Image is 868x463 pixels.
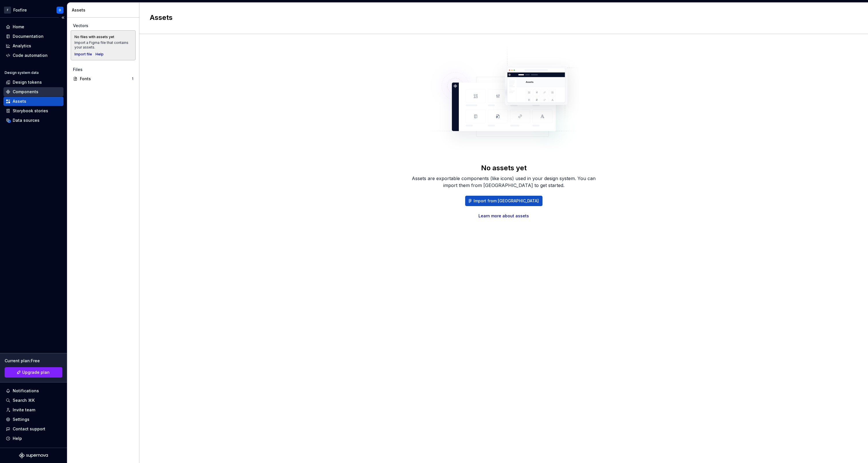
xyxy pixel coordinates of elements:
[96,52,104,57] a: Help
[3,41,63,51] a: Analytics
[59,14,67,22] button: Collapse sidebar
[13,117,40,123] div: Data sources
[13,89,38,95] div: Components
[3,32,63,41] a: Documentation
[73,23,133,29] div: Vectors
[465,196,542,206] button: Import from [GEOGRAPHIC_DATA]
[1,4,66,16] button: FFoxfireD
[3,87,63,96] a: Components
[13,7,27,13] div: Foxfire
[13,98,26,104] div: Assets
[13,108,48,114] div: Storybook stories
[5,70,39,75] div: Design system data
[3,434,63,443] button: Help
[132,76,133,81] div: 1
[3,116,63,125] a: Data sources
[478,213,529,219] a: Learn more about assets
[13,43,31,49] div: Analytics
[13,79,42,85] div: Design tokens
[5,367,62,378] button: Upgrade plan
[3,22,63,31] a: Home
[3,396,63,405] button: Search ⌘K
[73,67,133,72] div: Files
[13,417,29,422] div: Settings
[3,415,63,424] a: Settings
[3,424,63,434] button: Contact support
[474,198,539,204] span: Import from [GEOGRAPHIC_DATA]
[3,78,63,87] a: Design tokens
[13,53,48,58] div: Code automation
[74,40,132,50] div: Import a Figma file that contains your assets.
[19,453,48,458] svg: Supernova Logo
[3,51,63,60] a: Code automation
[3,97,63,106] a: Assets
[72,7,137,13] div: Assets
[13,436,22,441] div: Help
[71,74,136,83] a: Fonts1
[150,13,851,22] h2: Assets
[481,163,527,173] div: No assets yet
[5,358,62,364] div: Current plan : Free
[74,35,114,39] div: No files with assets yet
[74,52,92,57] button: Import file
[13,397,35,403] div: Search ⌘K
[13,407,35,413] div: Invite team
[411,175,596,189] div: Assets are exportable components (like icons) used in your design system. You can import them fro...
[4,7,11,14] div: F
[13,388,39,394] div: Notifications
[3,106,63,115] a: Storybook stories
[13,426,45,432] div: Contact support
[3,405,63,415] a: Invite team
[59,8,61,12] div: D
[13,24,24,30] div: Home
[80,76,132,82] div: Fonts
[13,33,44,39] div: Documentation
[22,369,50,375] span: Upgrade plan
[3,386,63,395] button: Notifications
